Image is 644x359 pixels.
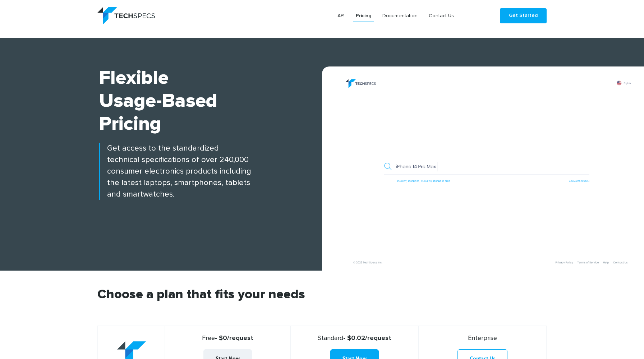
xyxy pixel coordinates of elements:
img: banner.png [329,74,644,271]
a: Get Started [500,8,547,23]
p: Get access to the standardized technical specifications of over 240,000 consumer electronics prod... [99,143,322,200]
h1: Flexible Usage-based Pricing [99,66,322,135]
strong: - $0.02/request [294,334,415,342]
span: Standard [318,335,343,341]
a: Pricing [353,9,374,22]
strong: - $0/request [168,334,287,342]
span: Enterprise [468,335,497,341]
a: Contact Us [426,9,457,22]
a: API [335,9,348,22]
h2: Choose a plan that fits your needs [97,288,547,326]
span: Free [202,335,215,341]
a: Documentation [379,9,420,22]
img: logo [97,7,155,24]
